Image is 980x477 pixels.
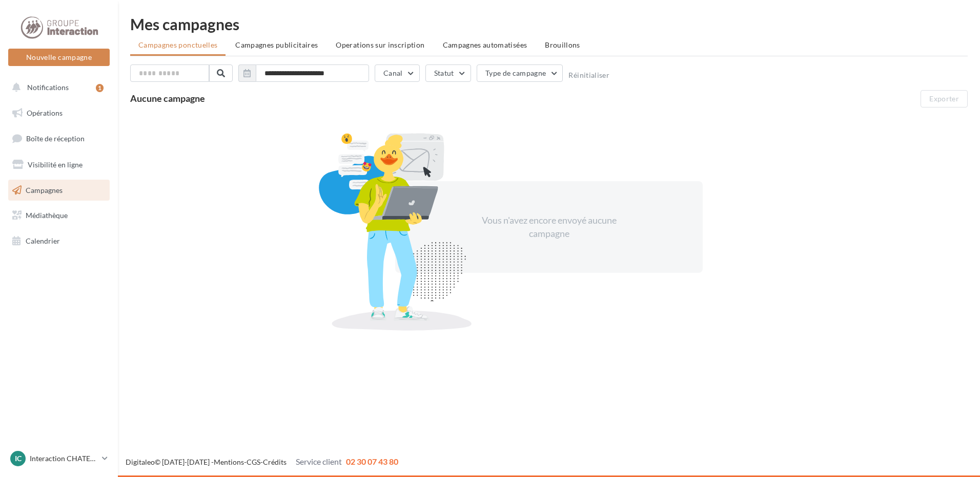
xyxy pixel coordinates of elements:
span: Operations sur inscription [336,40,424,49]
span: Boîte de réception [26,134,85,143]
a: Campagnes [6,180,112,201]
button: Type de campagne [477,64,563,82]
span: © [DATE]-[DATE] - - - [126,458,398,466]
span: Aucune campagne [130,93,205,104]
span: 02 30 07 43 80 [346,457,398,466]
p: Interaction CHATEAUBRIANT [30,453,98,464]
a: Boîte de réception [6,127,112,149]
button: Canal [375,64,420,82]
span: Opérations [27,109,63,117]
div: Vous n'avez encore envoyé aucune campagne [461,214,637,240]
button: Nouvelle campagne [8,49,110,66]
span: Campagnes automatisées [443,40,527,49]
a: Mentions [214,458,244,466]
button: Statut [425,64,471,82]
span: Calendrier [26,236,60,245]
div: Mes campagnes [130,16,968,32]
span: Visibilité en ligne [28,160,83,169]
a: Visibilité en ligne [6,154,112,176]
span: Notifications [27,83,69,92]
a: Opérations [6,102,112,124]
span: Médiathèque [26,211,68,220]
a: CGS [247,458,260,466]
span: Service client [296,457,342,466]
a: IC Interaction CHATEAUBRIANT [8,449,110,468]
span: Brouillons [545,40,580,49]
div: 1 [96,84,104,92]
span: IC [15,453,22,464]
a: Calendrier [6,230,112,252]
a: Digitaleo [126,458,155,466]
span: Campagnes [26,185,63,194]
button: Notifications 1 [6,77,108,98]
a: Médiathèque [6,205,112,226]
span: Campagnes publicitaires [235,40,318,49]
a: Crédits [263,458,287,466]
button: Exporter [921,90,968,107]
button: Réinitialiser [568,71,609,79]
